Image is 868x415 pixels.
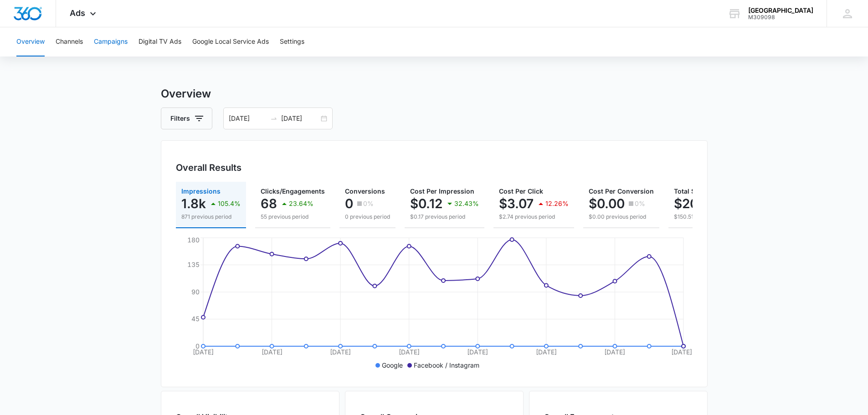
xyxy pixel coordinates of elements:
span: Clicks/Engagements [261,187,325,195]
p: 105.4% [218,200,241,207]
p: 32.43% [454,200,479,207]
h3: Overall Results [176,161,241,174]
tspan: 135 [187,261,200,268]
button: Filters [161,108,212,129]
button: Campaigns [94,27,128,56]
div: account name [748,7,813,14]
button: Settings [280,27,304,56]
button: Channels [56,27,83,56]
tspan: [DATE] [398,348,419,356]
p: $0.00 previous period [589,213,654,221]
p: Google [382,360,403,370]
button: Overview [16,27,45,56]
tspan: [DATE] [193,348,214,356]
span: Cost Per Impression [410,187,474,195]
span: to [270,115,277,122]
p: 1.8k [181,196,206,211]
tspan: [DATE] [467,348,488,356]
p: $150.51 previous period [674,213,762,221]
p: $3.07 [499,196,534,211]
span: Impressions [181,187,221,195]
span: Cost Per Click [499,187,543,195]
div: account id [748,14,813,20]
span: swap-right [270,115,277,122]
p: $0.00 [589,196,625,211]
p: 0 [345,196,353,211]
p: $0.12 [410,196,442,211]
p: $2.74 previous period [499,213,569,221]
tspan: 90 [191,288,200,296]
p: Facebook / Instagram [414,360,479,370]
p: 0% [635,200,645,207]
tspan: 0 [195,342,200,350]
p: 0% [363,200,374,207]
span: Conversions [345,187,385,195]
span: Ads [70,8,85,18]
tspan: [DATE] [671,348,692,356]
p: $0.17 previous period [410,213,479,221]
button: Digital TV Ads [139,27,181,56]
tspan: [DATE] [535,348,556,356]
p: 55 previous period [261,213,325,221]
span: Cost Per Conversion [589,187,654,195]
input: End date [281,113,319,123]
tspan: [DATE] [330,348,351,356]
p: 12.26% [545,200,569,207]
input: Start date [229,113,267,123]
p: 23.64% [289,200,313,207]
button: Google Local Service Ads [192,27,269,56]
p: 871 previous period [181,213,241,221]
p: 0 previous period [345,213,390,221]
tspan: 180 [187,236,200,244]
span: Total Spend [674,187,711,195]
p: $208.89 [674,196,726,211]
tspan: [DATE] [604,348,625,356]
tspan: 45 [191,315,200,323]
tspan: [DATE] [261,348,282,356]
h3: Overview [161,86,708,102]
p: 68 [261,196,277,211]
